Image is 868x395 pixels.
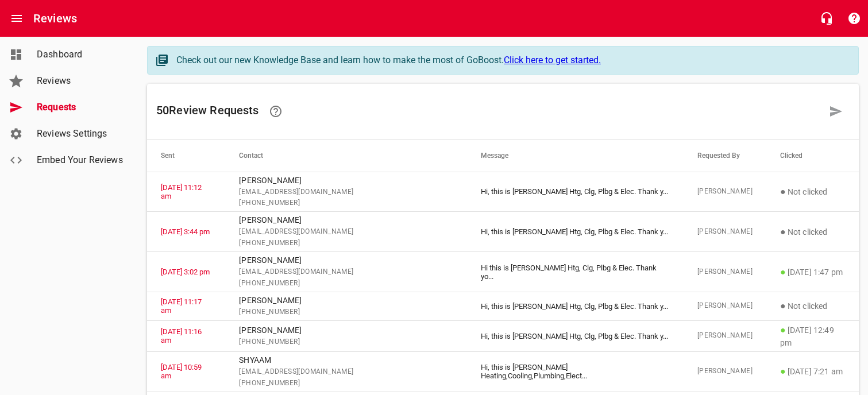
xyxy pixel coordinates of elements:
a: Learn how requesting reviews can improve your online presence [262,98,290,125]
td: Hi, this is [PERSON_NAME] Htg, Clg, Plbg & Elec. Thank y ... [467,212,684,252]
p: [DATE] 7:21 am [780,365,845,378]
span: Embed Your Reviews [37,153,124,167]
td: Hi, this is [PERSON_NAME] Htg, Clg, Plbg & Elec. Thank y ... [467,292,684,320]
a: [DATE] 3:44 pm [161,227,210,236]
td: Hi, this is [PERSON_NAME] Heating,Cooling,Plumbing,Elect ... [467,351,684,392]
span: ● [780,300,786,311]
th: Requested By [684,140,766,172]
span: [PHONE_NUMBER] [239,378,453,389]
p: [PERSON_NAME] [239,324,453,336]
th: Contact [225,140,467,172]
span: Reviews Settings [37,127,124,141]
p: Not clicked [780,185,845,199]
div: Check out our new Knowledge Base and learn how to make the most of GoBoost. [176,53,847,67]
span: ● [780,366,786,377]
span: [PERSON_NAME] [697,366,753,377]
p: Not clicked [780,299,845,313]
span: [PHONE_NUMBER] [239,307,453,318]
span: [EMAIL_ADDRESS][DOMAIN_NAME] [239,187,453,198]
span: [PHONE_NUMBER] [239,278,453,289]
a: [DATE] 10:59 am [161,363,202,380]
a: Request a review [822,98,850,125]
span: [PERSON_NAME] [697,300,753,312]
button: Live Chat [813,5,840,32]
span: [PERSON_NAME] [697,266,753,278]
span: ● [780,186,786,197]
td: Hi, this is [PERSON_NAME] Htg, Clg, Plbg & Elec. Thank y ... [467,320,684,351]
span: [EMAIL_ADDRESS][DOMAIN_NAME] [239,366,453,378]
span: [PHONE_NUMBER] [239,197,453,209]
a: [DATE] 11:17 am [161,297,202,315]
a: [DATE] 11:16 am [161,327,202,344]
a: [DATE] 11:12 am [161,183,202,200]
p: [PERSON_NAME] [239,175,453,187]
span: Reviews [37,74,124,88]
h6: 50 Review Request s [156,98,822,125]
p: [PERSON_NAME] [239,254,453,266]
a: [DATE] 3:02 pm [161,268,210,276]
td: Hi, this is [PERSON_NAME] Htg, Clg, Plbg & Elec. Thank y ... [467,172,684,212]
a: Click here to get started. [504,55,601,65]
span: [PHONE_NUMBER] [239,238,453,249]
p: [DATE] 12:49 pm [780,323,845,349]
h6: Reviews [33,9,77,28]
p: [PERSON_NAME] [239,295,453,307]
button: Support Portal [840,5,868,32]
span: [EMAIL_ADDRESS][DOMAIN_NAME] [239,226,453,238]
span: [PERSON_NAME] [697,330,753,342]
span: Dashboard [37,48,124,61]
span: [PHONE_NUMBER] [239,336,453,348]
td: Hi this is [PERSON_NAME] Htg, Clg, Plbg & Elec. Thank yo ... [467,252,684,292]
span: [PERSON_NAME] [697,186,753,197]
span: Requests [37,100,124,114]
p: [DATE] 1:47 pm [780,265,845,279]
span: ● [780,266,786,277]
span: ● [780,324,786,335]
span: [PERSON_NAME] [697,226,753,238]
p: SHYAAM [239,354,453,366]
p: Not clicked [780,225,845,239]
th: Sent [147,140,225,172]
th: Message [467,140,684,172]
span: [EMAIL_ADDRESS][DOMAIN_NAME] [239,266,453,278]
span: ● [780,226,786,237]
button: Open drawer [3,5,30,32]
p: [PERSON_NAME] [239,214,453,226]
th: Clicked [766,140,859,172]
